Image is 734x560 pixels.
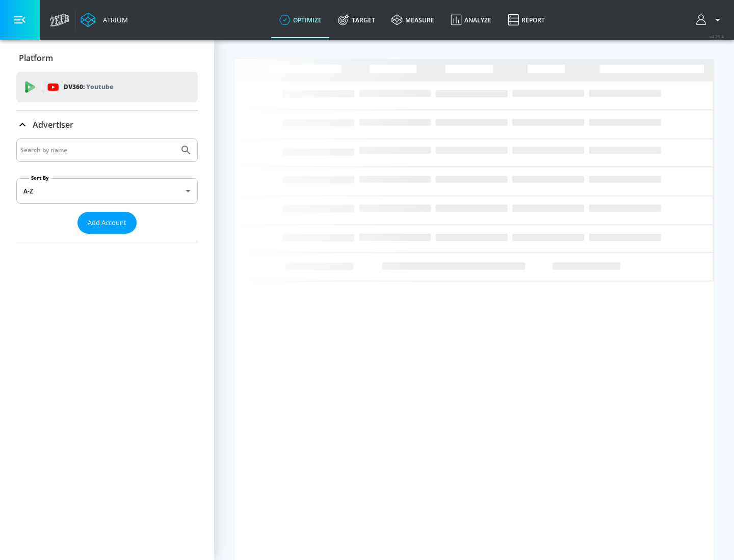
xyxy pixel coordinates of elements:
a: Atrium [81,12,128,27]
div: Advertiser [16,138,198,242]
a: Analyze [442,2,500,38]
input: Search by name [20,144,175,157]
a: Target [330,2,383,38]
div: A-Z [16,178,198,204]
span: v 4.25.4 [710,34,724,39]
span: Add Account [88,217,126,229]
p: DV360: [64,81,113,93]
div: Platform [16,44,198,72]
button: Add Account [77,212,137,234]
div: DV360: Youtube [16,72,198,102]
a: Report [500,2,553,38]
a: measure [383,2,442,38]
p: Platform [19,52,53,64]
p: Youtube [86,81,113,92]
nav: list of Advertiser [16,234,198,242]
p: Advertiser [33,119,73,130]
a: optimize [271,2,330,38]
label: Sort By [29,175,51,181]
div: Advertiser [16,110,198,139]
div: Atrium [99,15,128,24]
